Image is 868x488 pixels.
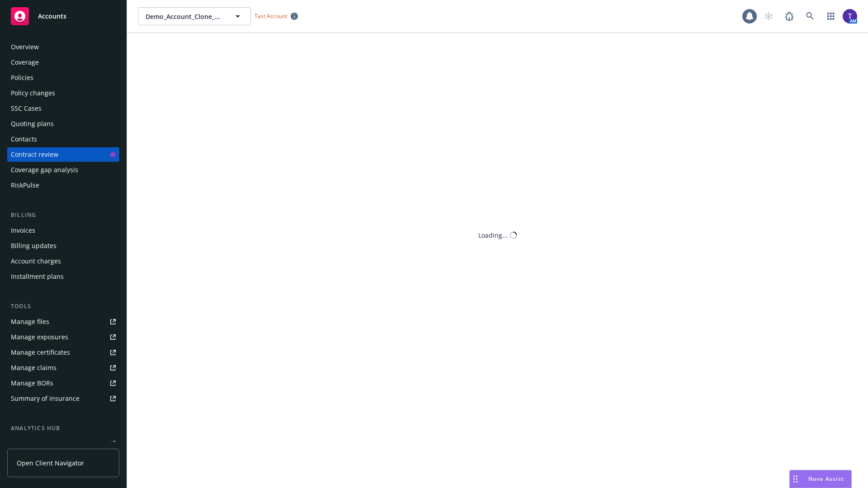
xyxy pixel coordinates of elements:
div: Account charges [11,254,61,268]
div: Analytics hub [7,424,119,433]
div: Quoting plans [11,117,54,131]
div: Drag to move [790,470,801,488]
a: Start snowing [759,7,778,25]
a: Coverage gap analysis [7,163,119,177]
div: Billing updates [11,239,57,253]
div: Policy changes [11,86,55,100]
div: Manage exposures [11,330,68,344]
div: Invoices [11,223,35,238]
span: Nova Assist [808,475,844,483]
div: Installment plans [11,269,64,284]
img: photo [843,9,857,23]
div: Billing [7,211,119,220]
span: Test Account [251,11,302,21]
div: Loading... [478,230,508,240]
a: SSC Cases [7,101,119,116]
a: Quoting plans [7,117,119,131]
button: Demo_Account_Clone_QA_CR_Tests_Client [138,7,251,25]
a: Policy changes [7,86,119,100]
span: Accounts [38,13,66,20]
div: SSC Cases [11,101,42,116]
a: Loss summary generator [7,436,119,451]
div: Tools [7,302,119,311]
button: Nova Assist [789,470,852,488]
div: RiskPulse [11,178,39,192]
a: Invoices [7,223,119,238]
a: Billing updates [7,239,119,253]
div: Contract review [11,147,58,162]
a: Search [801,7,819,25]
div: Policies [11,70,33,85]
div: Summary of insurance [11,391,80,406]
div: Coverage [11,55,39,70]
a: Policies [7,70,119,85]
a: RiskPulse [7,178,119,192]
a: Account charges [7,254,119,268]
span: Open Client Navigator [17,458,84,468]
a: Accounts [7,4,119,29]
a: Summary of insurance [7,391,119,406]
div: Manage certificates [11,345,70,360]
a: Contacts [7,132,119,146]
a: Overview [7,40,119,54]
a: Contract review [7,147,119,162]
div: Manage claims [11,361,57,375]
div: Contacts [11,132,37,146]
a: Manage exposures [7,330,119,344]
a: Manage claims [7,361,119,375]
a: Report a Bug [780,7,798,25]
a: Manage BORs [7,376,119,390]
a: Coverage [7,55,119,70]
a: Installment plans [7,269,119,284]
a: Switch app [822,7,840,25]
div: Manage BORs [11,376,53,390]
div: Coverage gap analysis [11,163,78,177]
a: Manage certificates [7,345,119,360]
div: Loss summary generator [11,436,86,451]
span: Demo_Account_Clone_QA_CR_Tests_Client [146,12,224,21]
div: Manage files [11,314,49,329]
div: Overview [11,40,39,54]
a: Manage files [7,314,119,329]
span: Test Account [255,12,287,20]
